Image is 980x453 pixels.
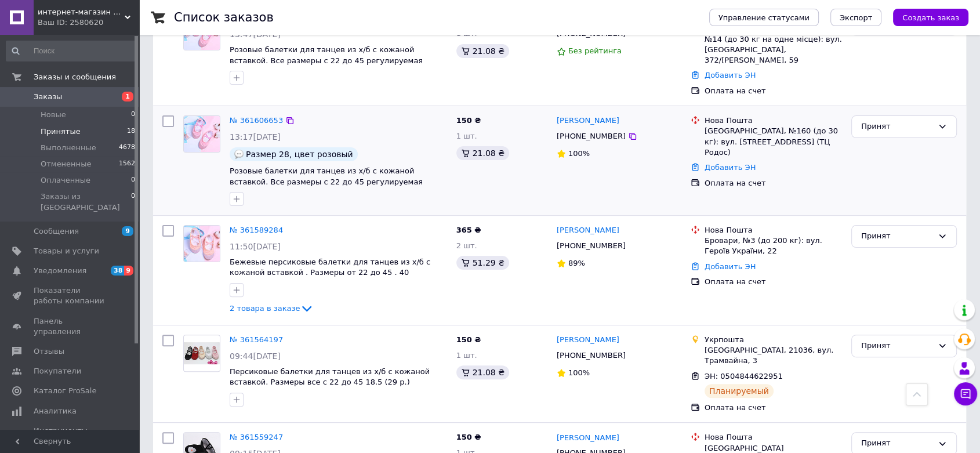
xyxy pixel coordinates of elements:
button: Создать заказ [893,9,968,26]
div: Оплата на счет [705,403,842,413]
div: Оплата на счет [705,86,842,96]
div: 21.08 ₴ [456,365,509,379]
div: Укрпошта [705,335,842,345]
div: [PHONE_NUMBER] [554,238,628,253]
div: 21.08 ₴ [456,146,509,160]
div: Нова Пошта [705,115,842,126]
span: Покупатели [34,366,81,376]
span: 150 ₴ [456,433,481,441]
span: 9 [122,226,133,236]
span: 2 товара в заказе [230,304,300,313]
div: Принят [861,340,933,352]
a: Фото товару [183,335,220,372]
span: Отмененные [41,159,91,169]
div: Принят [861,437,933,450]
div: Принят [861,230,933,242]
div: [PHONE_NUMBER] [554,129,628,144]
div: Ваш ID: 2580620 [38,17,139,28]
span: Принятые [41,126,81,137]
span: ЭН: 0504844622951 [705,372,783,380]
span: 38 [111,266,124,276]
span: 0 [131,110,135,120]
span: Панель управления [34,316,107,337]
span: Заказы и сообщения [34,72,116,82]
div: Планируемый [705,384,774,398]
a: № 361589284 [230,226,283,234]
span: Показатели работы компании [34,285,107,306]
a: Розовые балетки для танцев из х/б с кожаной вставкой. Все размеры с 22 до 45 регулируемая ширина ... [230,166,423,197]
a: Персиковые балетки для танцев из х/б с кожаной вставкой. Размеры все с 22 до 45 18.5 (29 р.) [230,367,430,387]
span: 11:50[DATE] [230,242,281,251]
button: Экспорт [830,9,881,26]
span: Заказы из [GEOGRAPHIC_DATA] [41,191,131,212]
span: 2 шт. [456,241,477,250]
span: 89% [568,259,585,267]
span: Выполненные [41,143,96,153]
a: [PERSON_NAME] [557,335,619,346]
span: 0 [131,191,135,212]
a: Добавить ЭН [705,262,756,271]
span: Сообщения [34,226,79,237]
span: Заказы [34,92,62,102]
span: 150 ₴ [456,116,481,125]
span: 365 ₴ [456,226,481,234]
span: 13:17[DATE] [230,132,281,142]
a: Создать заказ [881,13,968,21]
a: Фото товару [183,115,220,153]
img: Фото товару [184,342,220,364]
div: Нова Пошта [705,432,842,443]
span: 18 [127,126,135,137]
span: Товары и услуги [34,246,99,256]
div: [GEOGRAPHIC_DATA], №160 (до 30 кг): вул. [STREET_ADDRESS] (ТЦ Родос) [705,126,842,158]
span: Оплаченные [41,175,90,186]
span: интернет-магазин «Rasto» [38,7,125,17]
button: Чат с покупателем [954,382,977,405]
a: Фото товару [183,225,220,262]
h1: Список заказов [174,10,274,24]
button: Управление статусами [709,9,819,26]
span: 4678 [119,143,135,153]
a: Бежевые персиковые балетки для танцев из х/б с кожаной вставкой . Размеры от 22 до 45 . 40 [230,258,430,277]
div: [GEOGRAPHIC_DATA], 21036, вул. Трамвайна, 3 [705,345,842,366]
input: Поиск [6,41,136,61]
a: [PERSON_NAME] [557,433,619,444]
span: Новые [41,110,66,120]
span: 09:44[DATE] [230,351,281,361]
a: № 361559247 [230,433,283,441]
a: Добавить ЭН [705,163,756,172]
div: 51.29 ₴ [456,256,509,270]
span: Розовые балетки для танцев из х/б с кожаной вставкой. Все размеры с 22 до 45 регулируемая ширина ... [230,45,423,75]
div: Оплата на счет [705,178,842,189]
span: 1 шт. [456,132,477,140]
span: 100% [568,368,590,377]
a: [PERSON_NAME] [557,115,619,126]
a: № 361606653 [230,116,283,125]
span: Управление статусами [718,13,810,22]
div: Оплата на счет [705,277,842,287]
a: № 361564197 [230,335,283,344]
span: Без рейтинга [568,46,622,55]
div: [PHONE_NUMBER] [554,348,628,363]
a: [PERSON_NAME] [557,225,619,236]
span: 1 [122,92,133,102]
img: :speech_balloon: [234,150,244,159]
span: 1562 [119,159,135,169]
span: 150 ₴ [456,335,481,344]
div: 21.08 ₴ [456,44,509,58]
span: Отзывы [34,346,64,357]
span: 100% [568,149,590,158]
span: Аналитика [34,406,77,416]
a: Добавить ЭН [705,71,756,79]
div: Бровари, №3 (до 200 кг): вул. Героїв України, 22 [705,235,842,256]
span: 1 шт. [456,351,477,360]
span: Инструменты вебмастера и SEO [34,426,107,447]
div: Принят [861,121,933,133]
img: Фото товару [184,226,220,262]
span: Экспорт [840,13,872,22]
span: Размер 28, цвет розовый [246,150,353,159]
span: 0 [131,175,135,186]
img: Фото товару [184,116,220,152]
span: Каталог ProSale [34,386,96,396]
